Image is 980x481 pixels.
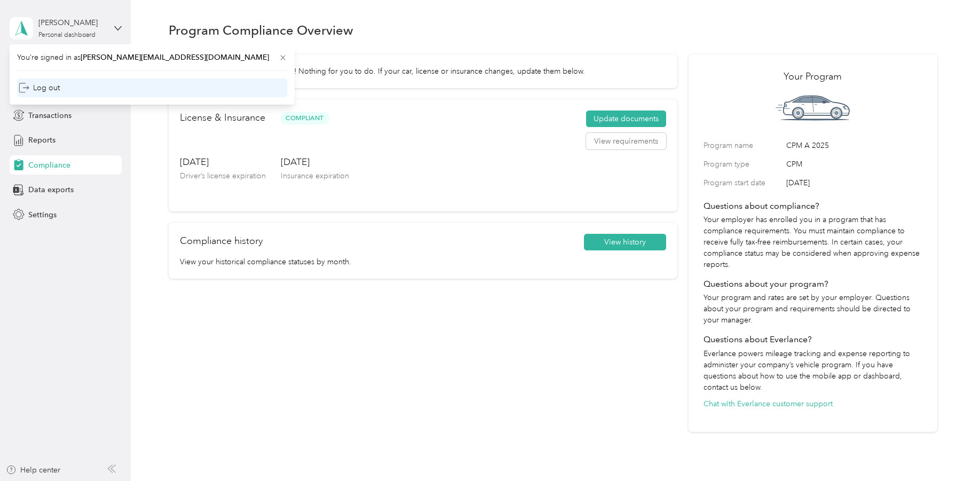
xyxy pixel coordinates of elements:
[28,135,56,146] span: Reports
[17,52,287,63] span: You’re signed in as
[195,66,585,77] p: Nice work, you are compliant! Nothing for you to do. If your car, license or insurance changes, u...
[704,140,783,151] label: Program name
[704,333,922,346] h4: Questions about Everlance?
[28,110,72,121] span: Transactions
[281,170,349,182] p: Insurance expiration
[704,200,922,212] h4: Questions about compliance?
[180,155,266,169] h3: [DATE]
[28,184,74,195] span: Data exports
[180,234,263,248] h2: Compliance history
[19,82,60,93] div: Log out
[704,214,922,270] p: Your employer has enrolled you in a program that has compliance requirements. You must maintain c...
[704,69,922,84] h2: Your Program
[920,421,980,481] iframe: Everlance-gr Chat Button Frame
[584,234,666,251] button: View history
[180,111,265,125] h2: License & Insurance
[81,53,269,62] span: [PERSON_NAME][EMAIL_ADDRESS][DOMAIN_NAME]
[704,398,833,409] button: Chat with Everlance customer support
[281,155,349,169] h3: [DATE]
[586,133,666,150] button: View requirements
[38,17,105,28] div: [PERSON_NAME]
[704,159,783,170] label: Program type
[786,177,922,188] span: [DATE]
[704,177,783,188] label: Program start date
[280,112,329,124] span: Compliant
[180,256,666,267] p: View your historical compliance statuses by month.
[586,111,666,128] button: Update documents
[169,25,353,36] h1: Program Compliance Overview
[786,159,922,170] span: CPM
[28,160,70,171] span: Compliance
[6,464,60,476] button: Help center
[38,32,96,38] div: Personal dashboard
[786,140,922,151] span: CPM A 2025
[28,209,57,220] span: Settings
[180,170,266,182] p: Driver’s license expiration
[704,278,922,290] h4: Questions about your program?
[704,348,922,393] p: Everlance powers mileage tracking and expense reporting to administer your company’s vehicle prog...
[704,292,922,326] p: Your program and rates are set by your employer. Questions about your program and requirements sh...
